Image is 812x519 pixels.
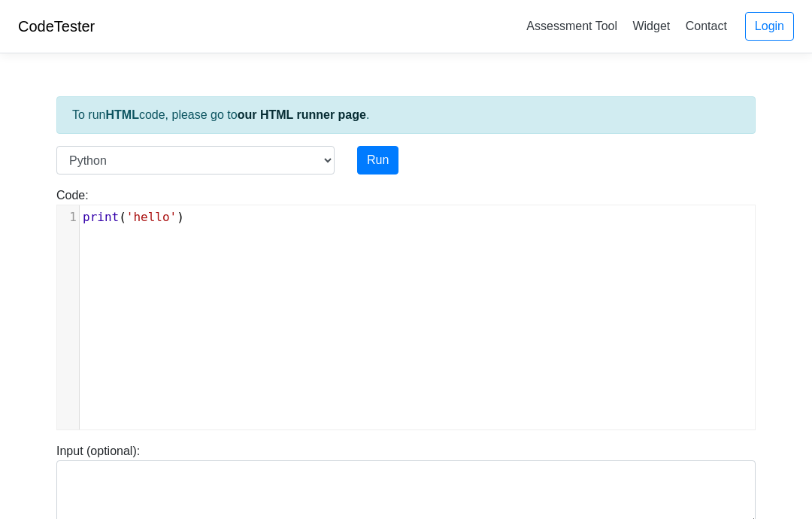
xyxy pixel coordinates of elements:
[520,14,623,38] a: Assessment Tool
[745,12,794,41] a: Login
[56,96,756,134] div: To run code, please go to .
[238,108,366,121] a: our HTML runner page
[105,108,138,121] strong: HTML
[18,18,95,35] a: CodeTester
[680,14,733,38] a: Contact
[83,210,119,224] span: print
[83,210,184,224] span: ( )
[357,146,398,175] button: Run
[126,210,177,224] span: 'hello'
[626,14,676,38] a: Widget
[57,208,79,226] div: 1
[45,187,767,430] div: Code:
